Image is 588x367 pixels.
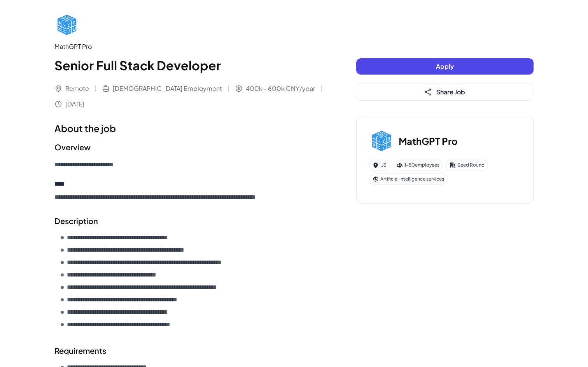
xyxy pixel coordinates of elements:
h2: Description [54,215,325,227]
span: Remote [65,84,89,93]
div: Seed Round [446,160,488,170]
span: Apply [436,62,454,70]
h2: Overview [54,141,325,153]
h1: About the job [54,121,325,135]
span: [DEMOGRAPHIC_DATA] Employment [113,84,222,93]
span: 400k - 600k CNY/year [246,84,315,93]
div: MathGPT Pro [54,42,325,51]
button: Apply [356,58,534,75]
div: 1-50 employees [393,160,443,170]
div: Artificial intelligence services [369,174,448,184]
h2: Requirements [54,345,325,357]
span: Share Job [436,88,465,96]
div: US [369,160,390,170]
img: Ma [54,12,79,37]
h1: Senior Full Stack Developer [54,56,325,75]
button: Share Job [356,84,534,100]
span: [DATE] [65,99,84,109]
img: Ma [369,129,394,153]
h3: MathGPT Pro [399,134,458,148]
